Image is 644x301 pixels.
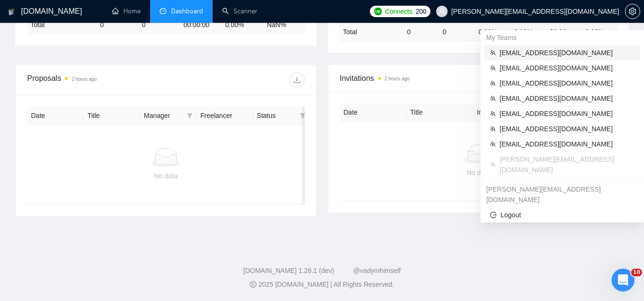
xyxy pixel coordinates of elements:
span: Status [257,110,296,121]
img: upwork-logo.png [374,8,382,15]
span: setting [625,8,640,15]
span: team [490,50,496,56]
span: team [490,96,496,101]
span: logout [490,212,497,218]
time: 2 hours ago [72,77,97,82]
button: setting [625,4,640,19]
span: download [290,76,304,84]
span: 10 [631,269,642,276]
th: Date [340,103,407,122]
div: No data [35,171,297,181]
iframe: Intercom live chat [612,269,634,291]
td: Total [27,16,96,34]
button: download [289,72,305,87]
td: Total [339,22,403,41]
div: My Teams [480,30,644,45]
span: [PERSON_NAME][EMAIL_ADDRESS][DOMAIN_NAME] [500,154,634,175]
span: team [490,126,496,132]
span: Logout [490,210,634,220]
th: Manager [140,107,196,125]
div: julia@socialbloom.io [480,182,644,207]
a: @vadymhimself [353,267,401,274]
th: Invitation Letter [473,103,540,122]
td: 0.00 % [221,16,263,34]
span: filter [298,108,307,123]
span: [EMAIL_ADDRESS][DOMAIN_NAME] [500,124,634,134]
span: [EMAIL_ADDRESS][DOMAIN_NAME] [500,48,634,58]
span: Dashboard [171,7,203,15]
div: Proposals [27,72,166,87]
td: 0 [138,16,180,34]
span: copyright [250,281,256,288]
th: Date [27,107,83,125]
span: [EMAIL_ADDRESS][DOMAIN_NAME] [500,63,634,73]
span: [EMAIL_ADDRESS][DOMAIN_NAME] [500,139,634,149]
td: 00:00:00 [180,16,222,34]
div: 2025 [DOMAIN_NAME] | All Rights Reserved. [8,280,636,290]
span: Manager [144,110,183,121]
td: 0.00 % [474,22,510,41]
span: team [490,80,496,86]
span: filter [187,113,193,118]
span: filter [300,113,306,118]
span: team [490,111,496,117]
td: 0 [96,16,138,34]
a: homeHome [112,7,141,15]
th: Title [407,103,473,122]
td: 0 [403,22,439,41]
span: team [490,65,496,71]
a: [DOMAIN_NAME] 1.26.1 (dev) [243,267,334,274]
time: 2 hours ago [385,76,410,81]
div: No data [348,167,610,178]
td: 0 [439,22,475,41]
span: user [439,8,445,15]
th: Freelancer [196,107,253,125]
th: Title [83,107,140,125]
span: 200 [416,6,426,17]
span: [EMAIL_ADDRESS][DOMAIN_NAME] [500,108,634,119]
span: team [490,162,496,167]
img: logo [8,4,15,19]
span: dashboard [160,8,166,14]
span: [EMAIL_ADDRESS][DOMAIN_NAME] [500,93,634,104]
td: NaN % [263,16,305,34]
span: Invitations [340,72,617,84]
a: setting [625,8,640,15]
a: searchScanner [222,7,257,15]
span: filter [185,108,194,123]
span: [EMAIL_ADDRESS][DOMAIN_NAME] [500,78,634,88]
span: Connects: [385,6,414,17]
span: team [490,141,496,147]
